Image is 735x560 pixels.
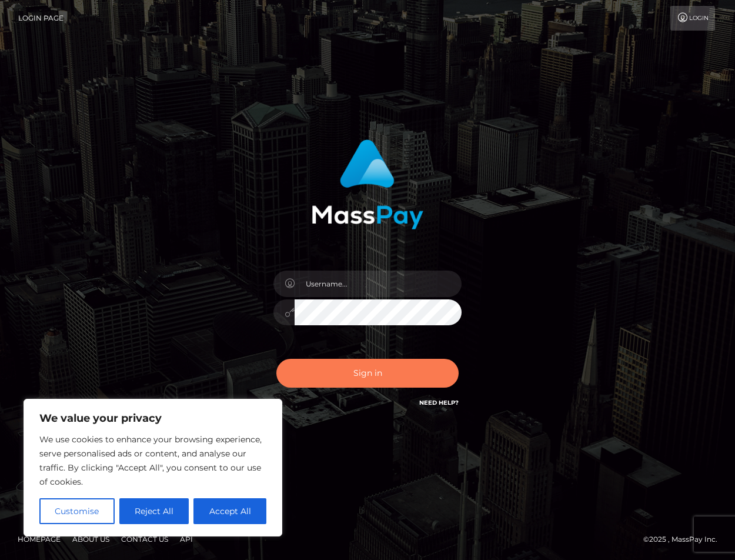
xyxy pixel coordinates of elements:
[670,6,715,31] a: Login
[295,271,462,297] input: Username...
[18,6,64,31] a: Login Page
[39,411,266,425] p: We value your privacy
[193,498,266,524] button: Accept All
[419,399,459,406] a: Need Help?
[13,530,65,548] a: Homepage
[312,139,423,229] img: MassPay Login
[116,530,173,548] a: Contact Us
[175,530,198,548] a: API
[119,498,189,524] button: Reject All
[68,530,114,548] a: About Us
[643,533,726,546] div: © 2025 , MassPay Inc.
[39,498,115,524] button: Customise
[276,359,459,388] button: Sign in
[24,399,282,536] div: We value your privacy
[39,432,266,489] p: We use cookies to enhance your browsing experience, serve personalised ads or content, and analys...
